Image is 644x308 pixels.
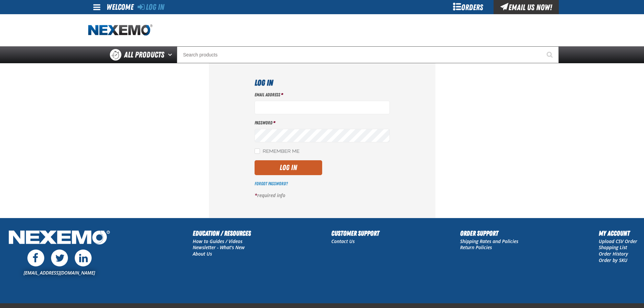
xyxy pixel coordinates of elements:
[255,181,288,186] a: Forgot Password?
[88,24,152,36] a: Home
[193,244,245,251] a: Newsletter - What's New
[255,120,390,126] label: Password
[331,238,355,244] a: Contact Us
[599,251,628,257] a: Order History
[599,244,627,251] a: Shopping List
[7,228,112,248] img: Nexemo Logo
[193,251,212,257] a: About Us
[599,257,627,263] a: Order by SKU
[255,92,390,98] label: Email Address
[255,192,390,199] p: required info
[460,238,518,244] a: Shipping Rates and Policies
[255,148,260,154] input: Remember Me
[460,228,518,238] h2: Order Support
[88,24,152,36] img: Nexemo logo
[177,46,559,63] input: Search
[331,228,379,238] h2: Customer Support
[255,77,390,89] h1: Log In
[542,46,559,63] button: Start Searching
[599,238,637,244] a: Upload CSV Order
[138,2,164,12] a: Log In
[24,269,95,276] a: [EMAIL_ADDRESS][DOMAIN_NAME]
[460,244,492,251] a: Return Policies
[255,160,322,175] button: Log In
[255,148,300,155] label: Remember Me
[193,238,242,244] a: How to Guides / Videos
[599,228,637,238] h2: My Account
[193,228,251,238] h2: Education / Resources
[166,46,177,63] button: Open All Products pages
[124,49,164,61] span: All Products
